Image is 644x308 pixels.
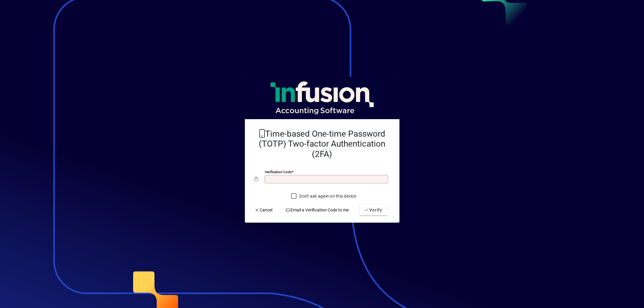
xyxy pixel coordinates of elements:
[364,207,383,213] span: Verify
[255,129,390,159] h2: Time-based One-time Password (TOTP) Two-factor Authentication (2FA)
[298,193,356,199] label: Don't ask again on this device
[252,205,275,215] button: Cancel
[265,170,292,174] mat-label: Verification code
[283,205,351,215] button: Email a Verification Code to me
[359,205,387,215] button: Verify
[285,207,349,213] span: Email a Verification Code to me
[255,207,273,213] span: Cancel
